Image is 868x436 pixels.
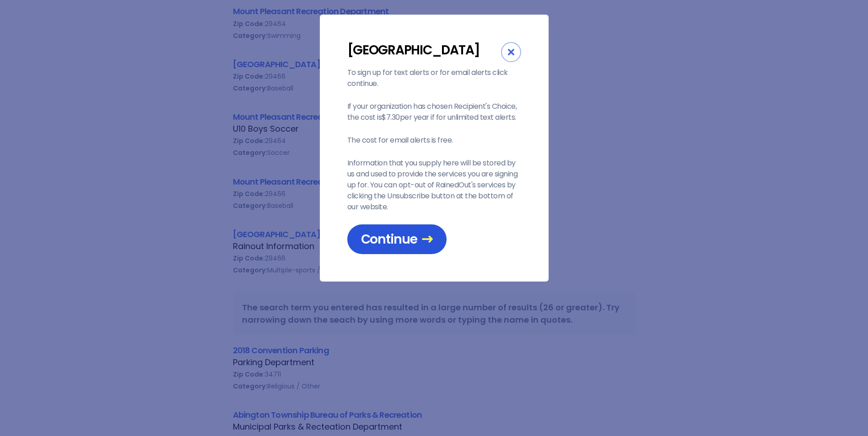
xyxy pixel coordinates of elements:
p: The cost for email alerts is free. [347,135,521,146]
div: Close [501,42,521,62]
p: If your organization has chosen Recipient's Choice, the cost is $7.30 per year if for unlimited t... [347,101,521,123]
p: Information that you supply here will be stored by us and used to provide the services you are si... [347,158,521,213]
p: To sign up for text alerts or for email alerts click continue. [347,67,521,89]
span: Continue [361,231,433,247]
div: [GEOGRAPHIC_DATA] [347,42,501,58]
